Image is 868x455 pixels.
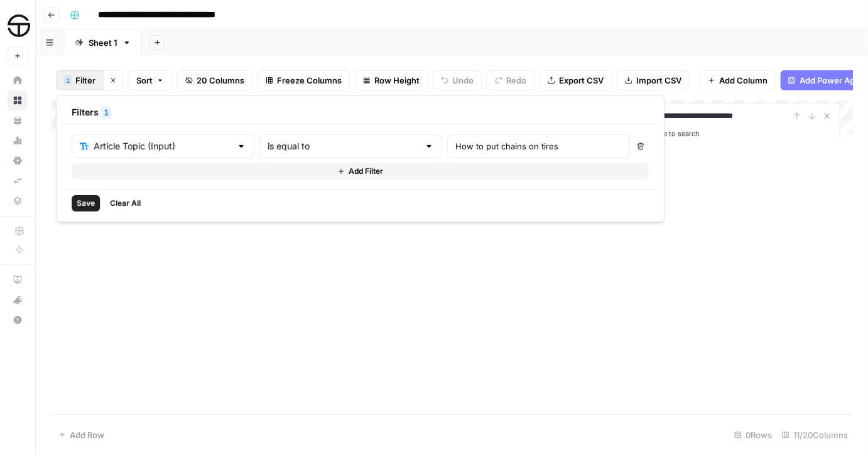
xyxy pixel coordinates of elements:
[128,70,172,90] button: Sort
[777,425,853,445] div: 11/20 Columns
[506,74,526,87] span: Redo
[177,70,252,90] button: 20 Columns
[8,10,28,41] button: Workspace: SimpleTire
[89,36,117,49] div: Sheet 1
[8,291,27,309] div: What's new?
[64,30,142,55] a: Sheet 1
[452,74,474,87] span: Undo
[820,109,835,124] button: Close Search
[617,70,690,90] button: Import CSV
[72,163,649,179] button: Add Filter
[729,425,777,445] div: 0 Rows
[8,310,28,330] button: Help + Support
[8,151,28,171] a: Settings
[56,95,665,222] div: 1Filter
[101,106,111,119] div: 1
[8,70,28,90] a: Home
[75,74,95,87] span: Filter
[651,129,700,138] label: Type to search
[540,70,612,90] button: Export CSV
[110,198,141,209] span: Clear All
[433,70,482,90] button: Undo
[374,74,420,87] span: Row Height
[8,171,28,191] a: Syncs
[66,75,70,85] span: 1
[104,106,109,119] span: 1
[800,74,868,87] span: Add Power Agent
[72,195,100,211] button: Save
[64,75,72,85] div: 1
[136,74,153,87] span: Sort
[56,70,103,90] button: 1Filter
[700,70,776,90] button: Add Column
[355,70,428,90] button: Row Height
[62,101,659,124] div: Filters
[8,14,30,37] img: SimpleTire Logo
[105,195,146,211] button: Clear All
[197,74,244,87] span: 20 Columns
[8,110,28,131] a: Your Data
[8,131,28,151] a: Usage
[70,429,104,441] span: Add Row
[8,191,28,211] a: Data Library
[94,140,231,153] input: Article Topic (Input)
[258,70,350,90] button: Freeze Columns
[51,425,112,445] button: Add Row
[559,74,604,87] span: Export CSV
[349,166,383,177] span: Add Filter
[8,290,28,310] button: What's new?
[719,74,768,87] span: Add Column
[8,90,28,110] a: Browse
[277,74,342,87] span: Freeze Columns
[8,270,28,290] a: AirOps Academy
[77,198,95,209] span: Save
[636,74,681,87] span: Import CSV
[487,70,534,90] button: Redo
[268,140,419,153] input: is equal to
